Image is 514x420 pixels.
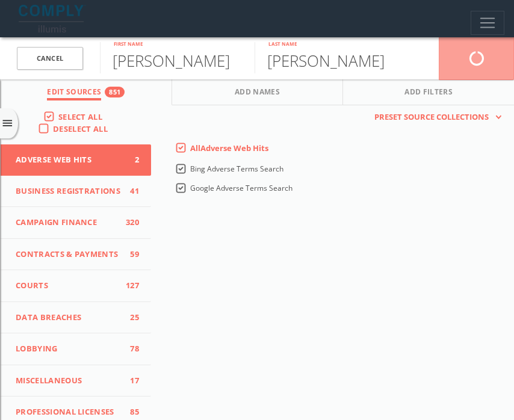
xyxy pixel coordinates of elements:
span: Courts [16,280,121,292]
span: Data Breaches [16,312,121,324]
button: Campaign Finance320 [1,207,151,239]
button: Lobbying78 [1,333,151,365]
button: Contracts & Payments59 [1,239,151,271]
a: Cancel [17,47,83,70]
span: Lobbying [16,343,121,355]
span: Adverse Web Hits [16,154,121,166]
button: Adverse Web Hits2 [1,144,151,176]
button: Business Registrations41 [1,176,151,208]
button: Edit Sources851 [1,79,172,105]
span: 25 [121,312,139,324]
button: Preset Source Collections [368,111,502,123]
span: Google Adverse Terms Search [190,183,293,193]
span: 78 [121,343,139,355]
button: Add Filters [343,79,514,105]
span: Contracts & Payments [16,249,121,261]
span: 320 [121,217,139,229]
span: 85 [121,406,139,418]
span: 59 [121,249,139,261]
button: Courts127 [1,270,151,302]
span: Edit Sources [47,87,101,100]
span: 127 [121,280,139,292]
span: All Adverse Web Hits [190,143,268,153]
img: illumis [19,5,86,32]
span: Select All [58,111,102,122]
span: Bing Adverse Terms Search [190,164,283,174]
button: Miscellaneous17 [1,365,151,397]
button: Toggle navigation [471,11,504,35]
span: Business Registrations [16,185,121,197]
div: 851 [105,87,125,97]
span: Professional Licenses [16,406,121,418]
span: Campaign Finance [16,217,121,229]
span: 2 [121,154,139,166]
button: Add Names [172,79,344,105]
i: menu [1,117,14,130]
span: Add Names [235,87,280,100]
span: Deselect All [53,123,108,134]
span: 41 [121,185,139,197]
span: Preset Source Collections [368,111,495,123]
span: 17 [121,375,139,387]
span: Miscellaneous [16,375,121,387]
button: Data Breaches25 [1,302,151,334]
span: Add Filters [404,87,453,100]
